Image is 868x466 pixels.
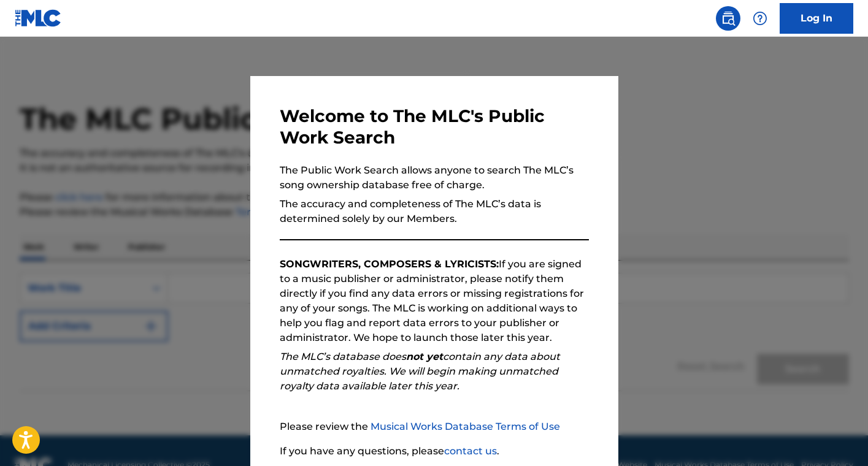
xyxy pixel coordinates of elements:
p: The Public Work Search allows anyone to search The MLC’s song ownership database free of charge. [280,163,589,193]
p: Please review the [280,419,589,434]
strong: not yet [406,351,443,362]
a: contact us [444,445,497,457]
strong: SONGWRITERS, COMPOSERS & LYRICISTS: [280,258,499,270]
a: Log In [780,3,853,34]
img: help [753,11,767,26]
em: The MLC’s database does contain any data about unmatched royalties. We will begin making unmatche... [280,351,560,392]
img: MLC Logo [15,9,62,27]
p: If you are signed to a music publisher or administrator, please notify them directly if you find ... [280,257,589,345]
a: Public Search [716,6,740,31]
a: Musical Works Database Terms of Use [371,421,560,432]
img: search [721,11,735,26]
div: Help [748,6,772,31]
p: The accuracy and completeness of The MLC’s data is determined solely by our Members. [280,197,589,226]
p: If you have any questions, please . [280,444,589,459]
h3: Welcome to The MLC's Public Work Search [280,105,589,148]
